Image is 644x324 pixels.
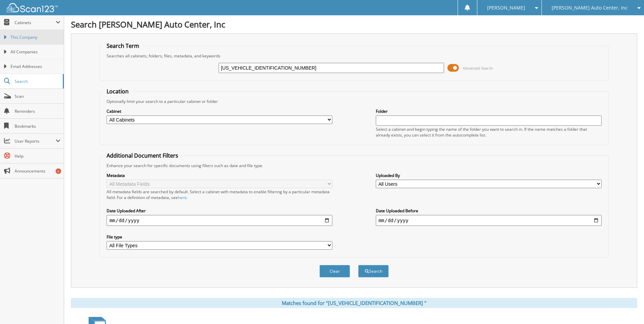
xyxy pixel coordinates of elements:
[376,215,602,226] input: end
[103,98,605,104] div: Optionally limit your search to a particular cabinet or folder
[358,265,389,277] button: Search
[107,215,332,226] input: start
[15,123,60,129] span: Bookmarks
[11,34,60,40] span: This Company
[71,19,637,30] h1: Search [PERSON_NAME] Auto Center, Inc
[107,173,332,178] label: Metadata
[107,208,332,214] label: Date Uploaded After
[103,163,605,168] div: Enhance your search for specific documents using filters such as date and file type.
[107,108,332,114] label: Cabinet
[552,6,628,10] span: [PERSON_NAME] Auto Center, Inc
[376,208,602,214] label: Date Uploaded Before
[11,64,60,70] span: Email Addresses
[487,6,525,10] span: [PERSON_NAME]
[103,42,143,50] legend: Search Term
[15,78,59,84] span: Search
[71,298,637,308] div: Matches found for "[US_VEHICLE_IDENTIFICATION_NUMBER] "
[15,153,60,159] span: Help
[376,173,602,178] label: Uploaded By
[376,108,602,114] label: Folder
[178,195,187,200] a: here
[56,168,61,174] div: 6
[15,138,56,144] span: User Reports
[107,189,332,200] div: All metadata fields are searched by default. Select a cabinet with metadata to enable filtering b...
[103,88,132,95] legend: Location
[15,93,60,99] span: Scan
[463,66,493,71] span: Advanced Search
[103,152,182,159] legend: Additional Document Filters
[11,49,60,55] span: All Companies
[107,234,332,240] label: File type
[376,126,602,138] div: Select a cabinet and begin typing the name of the folder you want to search in. If the name match...
[7,3,58,12] img: scan123-logo-white.svg
[15,20,56,25] span: Cabinets
[15,108,60,114] span: Reminders
[319,265,350,277] button: Clear
[103,53,605,59] div: Searches all cabinets, folders, files, metadata, and keywords
[15,168,60,174] span: Announcements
